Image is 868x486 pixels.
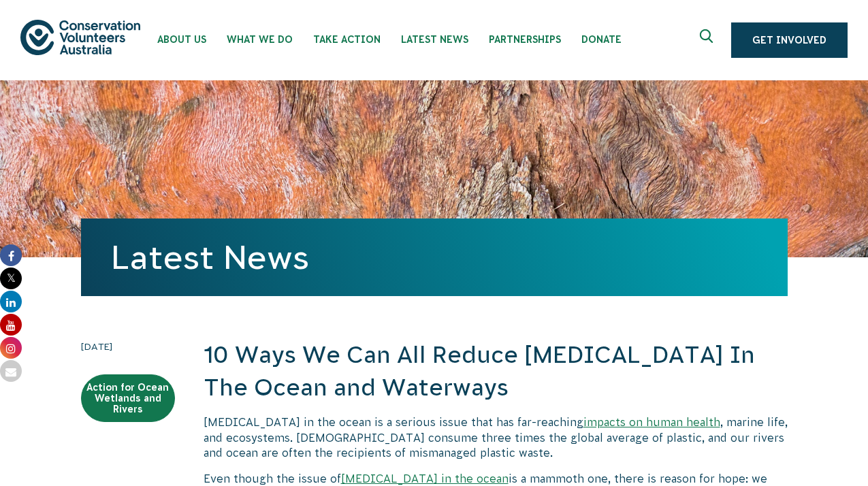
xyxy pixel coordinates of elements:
[581,34,622,45] span: Donate
[111,239,309,276] a: Latest News
[731,22,848,58] a: Get Involved
[583,416,720,428] a: impacts on human health
[692,24,724,56] button: Expand search box Close search box
[81,339,175,354] time: [DATE]
[157,34,206,45] span: About Us
[204,415,788,460] p: [MEDICAL_DATA] in the ocean is a serious issue that has far-reaching , marine life, and ecosystem...
[81,374,175,422] a: Action for Ocean Wetlands and Rivers
[227,34,293,45] span: What We Do
[489,34,561,45] span: Partnerships
[204,339,788,404] h2: 10 Ways We Can All Reduce [MEDICAL_DATA] In The Ocean and Waterways
[700,29,717,51] span: Expand search box
[313,34,381,45] span: Take Action
[401,34,468,45] span: Latest News
[20,20,140,54] img: logo.svg
[341,472,509,485] a: [MEDICAL_DATA] in the ocean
